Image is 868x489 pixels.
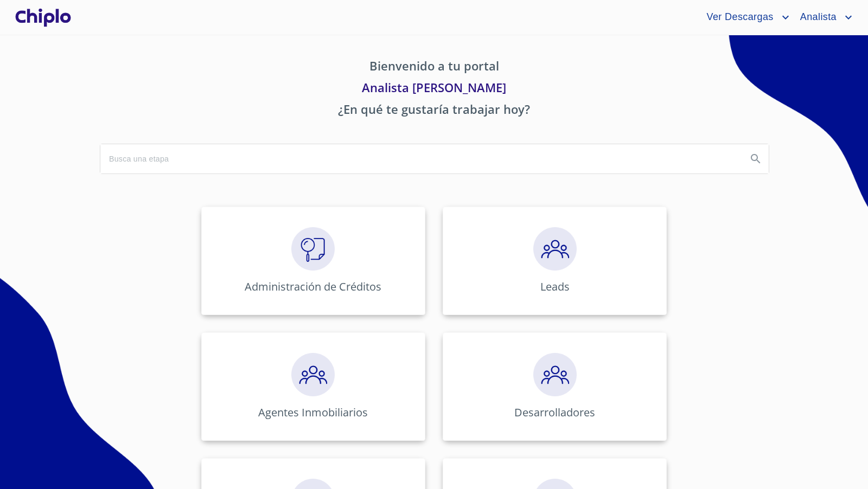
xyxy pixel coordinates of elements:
[100,144,738,173] input: search
[291,227,335,271] img: megaClickVerifiacion.png
[792,9,842,26] span: Analista
[245,279,381,294] p: Administración de Créditos
[540,279,570,294] p: Leads
[258,405,368,420] p: Agentes Inmobiliarios
[533,227,577,271] img: megaClickPrecalificacion.png
[792,9,855,26] button: account of current user
[291,353,335,396] img: megaClickPrecalificacion.png
[100,100,768,122] p: ¿En qué te gustaría trabajar hoy?
[698,9,792,26] button: account of current user
[100,79,768,100] p: Analista [PERSON_NAME]
[514,405,595,420] p: Desarrolladores
[533,353,577,396] img: megaClickPrecalificacion.png
[698,9,778,26] span: Ver Descargas
[100,57,768,79] p: Bienvenido a tu portal
[743,146,769,172] button: Search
